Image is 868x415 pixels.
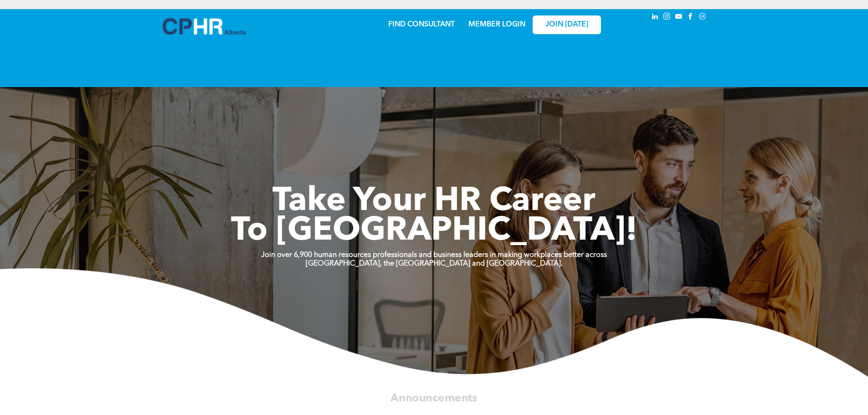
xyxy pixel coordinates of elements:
a: JOIN [DATE] [533,15,601,34]
a: Social network [698,11,708,24]
span: JOIN [DATE] [545,20,588,29]
a: linkedin [650,11,660,24]
a: instagram [662,11,672,24]
a: MEMBER LOGIN [468,21,525,28]
img: A blue and white logo for cp alberta [163,18,246,35]
strong: [GEOGRAPHIC_DATA], the [GEOGRAPHIC_DATA] and [GEOGRAPHIC_DATA]. [306,260,563,267]
span: Announcements [390,393,477,404]
span: To [GEOGRAPHIC_DATA]! [231,215,637,248]
a: FIND CONSULTANT [388,21,455,28]
a: facebook [686,11,696,24]
strong: Join over 6,900 human resources professionals and business leaders in making workplaces better ac... [261,251,607,259]
span: Take Your HR Career [272,185,596,218]
a: youtube [674,11,684,24]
